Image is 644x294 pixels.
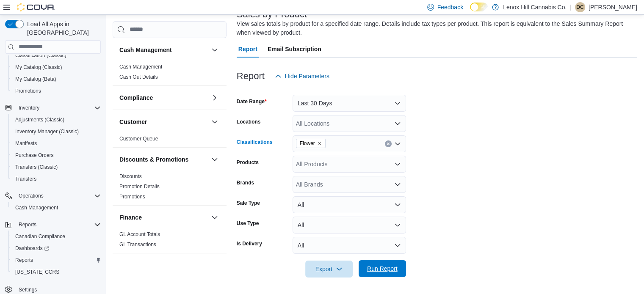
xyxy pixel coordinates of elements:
[237,98,267,105] label: Date Range
[119,194,145,200] a: Promotions
[271,68,333,85] button: Hide Parameters
[470,3,488,11] input: Dark Mode
[119,231,160,237] a: GL Account Totals
[15,76,56,82] span: My Catalog (Beta)
[12,115,68,125] a: Adjustments (Classic)
[8,114,104,126] button: Adjustments (Classic)
[113,171,227,205] div: Discounts & Promotions
[12,74,101,84] span: My Catalog (Beta)
[296,139,326,148] span: Flower
[119,155,208,164] button: Discounts & Promotions
[394,181,401,188] button: Open list of options
[8,49,104,61] button: Classification (Classic)
[12,174,40,184] a: Transfers
[119,135,158,142] span: Customer Queue
[119,118,208,126] button: Customer
[15,220,40,230] button: Reports
[210,45,220,55] button: Cash Management
[293,217,406,234] button: All
[8,137,104,149] button: Manifests
[8,161,104,173] button: Transfers (Classic)
[119,173,142,179] a: Discounts
[19,104,39,111] span: Inventory
[119,173,142,180] span: Discounts
[8,73,104,85] button: My Catalog (Beta)
[237,19,633,37] div: View sales totals by product for a specified date range. Details include tax types per product. T...
[237,71,265,81] h3: Report
[8,266,104,278] button: [US_STATE] CCRS
[210,212,220,223] button: Finance
[15,140,37,147] span: Manifests
[503,2,567,12] p: Lenox Hill Cannabis Co.
[12,231,101,242] span: Canadian Compliance
[238,41,257,58] span: Report
[15,220,101,230] span: Reports
[12,243,53,253] a: Dashboards
[119,241,156,248] span: GL Transactions
[119,74,158,80] span: Cash Out Details
[12,255,36,265] a: Reports
[119,136,158,142] a: Customer Queue
[113,134,227,147] div: Customer
[15,103,43,113] button: Inventory
[237,159,259,166] label: Products
[119,183,160,190] span: Promotion Details
[119,63,162,70] span: Cash Management
[12,74,60,84] a: My Catalog (Beta)
[2,190,104,202] button: Operations
[8,149,104,161] button: Purchase Orders
[394,161,401,168] button: Open list of options
[12,174,101,184] span: Transfers
[470,11,470,12] span: Dark Mode
[237,179,254,186] label: Brands
[119,46,208,54] button: Cash Management
[359,260,406,277] button: Run Report
[237,240,262,247] label: Is Delivery
[2,219,104,231] button: Reports
[15,152,54,159] span: Purchase Orders
[293,196,406,213] button: All
[210,117,220,127] button: Customer
[15,191,101,201] span: Operations
[394,120,401,127] button: Open list of options
[15,164,58,170] span: Transfers (Classic)
[15,88,41,94] span: Promotions
[576,2,583,12] span: DC
[293,95,406,112] button: Last 30 Days
[15,245,49,252] span: Dashboards
[12,231,69,242] a: Canadian Compliance
[12,150,101,160] span: Purchase Orders
[367,264,398,273] span: Run Report
[12,162,101,172] span: Transfers (Classic)
[119,155,188,164] h3: Discounts & Promotions
[12,150,57,160] a: Purchase Orders
[8,231,104,242] button: Canadian Compliance
[119,93,153,102] h3: Compliance
[15,204,58,211] span: Cash Management
[12,115,101,125] span: Adjustments (Classic)
[8,254,104,266] button: Reports
[119,242,156,247] a: GL Transactions
[12,162,61,172] a: Transfers (Classic)
[12,138,40,148] a: Manifests
[237,139,273,146] label: Classifications
[12,86,44,96] a: Promotions
[19,221,36,228] span: Reports
[15,52,66,59] span: Classification (Classic)
[305,261,353,278] button: Export
[119,184,160,190] a: Promotion Details
[12,86,101,96] span: Promotions
[24,20,101,37] span: Load All Apps in [GEOGRAPHIC_DATA]
[12,267,101,277] span: Washington CCRS
[285,72,329,80] span: Hide Parameters
[19,286,37,293] span: Settings
[12,126,101,137] span: Inventory Manager (Classic)
[12,62,66,72] a: My Catalog (Classic)
[8,61,104,73] button: My Catalog (Classic)
[310,261,348,278] span: Export
[113,229,227,253] div: Finance
[12,243,101,253] span: Dashboards
[8,85,104,97] button: Promotions
[119,213,208,222] button: Finance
